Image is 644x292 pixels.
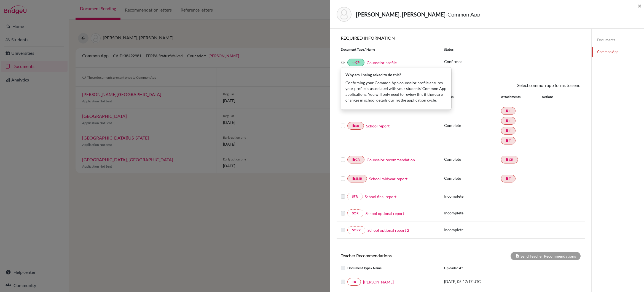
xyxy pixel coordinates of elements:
[506,129,509,132] i: insert_drive_file
[535,94,569,99] div: Actions
[366,123,390,129] a: School report
[444,227,501,233] p: Incomplete
[506,119,509,122] i: insert_drive_file
[337,83,461,88] h6: Common App Forms
[638,2,642,10] span: ×
[367,157,415,163] a: Counselor recommendation
[501,117,516,125] a: insert_drive_fileT
[347,59,364,66] a: doneCP
[347,193,363,200] a: SFR
[347,226,365,234] a: SOR2
[345,80,447,103] p: Confirming your Common App counselor profile ensures your profile is associated with your student...
[337,265,440,271] div: Document Type / Name
[367,227,409,233] a: School optional report 2
[444,210,501,216] p: Incomplete
[444,175,501,181] p: Complete
[365,194,396,200] a: School final report
[501,175,516,182] a: insert_drive_fileT
[347,278,361,286] a: TR
[506,177,509,180] i: insert_drive_file
[506,139,509,142] i: insert_drive_file
[337,47,440,52] div: Document Type / Name
[337,35,585,40] h6: REQUIRED INFORMATION
[367,60,397,65] a: Counselor profile
[444,122,501,128] p: Complete
[440,47,585,52] div: Status
[352,124,355,127] i: insert_drive_file
[356,11,446,18] strong: [PERSON_NAME], [PERSON_NAME]
[444,279,519,284] p: [DATE] 05:17:17 UTC
[638,2,642,9] button: Close
[592,35,644,45] a: Documents
[347,122,364,130] a: insert_drive_fileSR
[341,60,345,65] button: Why am I being asked to do this?Confirming your Common App counselor profile ensures your profile...
[337,253,461,258] h6: Teacher Recommendations
[501,127,516,135] a: insert_drive_fileT
[506,158,509,161] i: insert_drive_file
[511,252,581,260] div: Send Teacher Recommendations
[444,59,581,64] p: Confirmed
[444,156,501,162] p: Complete
[352,158,355,161] i: insert_drive_file
[501,156,518,163] a: insert_drive_fileCR
[592,47,644,57] a: Common App
[345,72,401,77] b: Why am I being asked to do this?
[352,177,355,180] i: insert_drive_file
[446,11,480,18] span: - Common App
[501,107,516,115] a: insert_drive_fileT
[444,94,501,99] div: Status
[352,61,355,64] i: done
[337,94,440,99] div: Form Type / Name
[366,211,404,216] a: School optional report
[369,176,407,182] a: School midyear report
[506,109,509,113] i: insert_drive_file
[444,193,501,199] p: Incomplete
[347,209,363,217] a: SOR
[501,94,535,99] div: Attachments
[347,156,364,163] a: insert_drive_fileCR
[501,137,516,144] a: insert_drive_fileT
[347,175,367,182] a: insert_drive_fileSMR
[363,279,394,285] a: [PERSON_NAME]
[440,265,523,271] div: Uploaded at
[461,82,585,89] div: Select common app forms to send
